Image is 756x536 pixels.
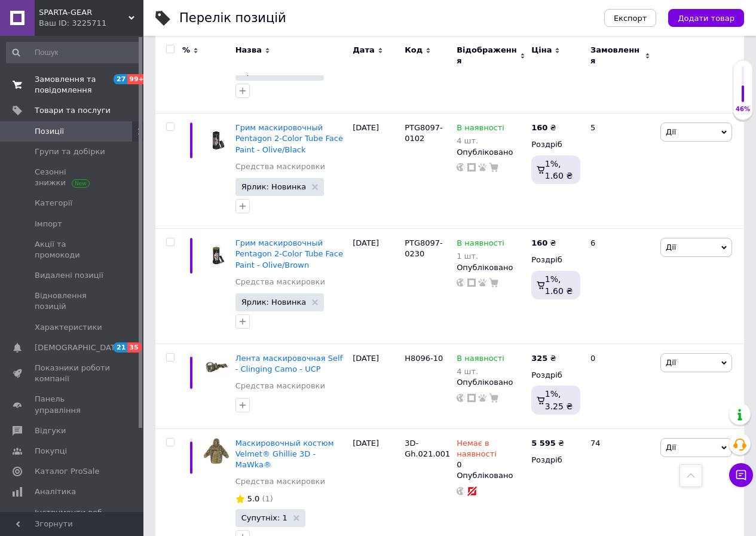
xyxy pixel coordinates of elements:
[531,45,552,56] span: Ціна
[457,252,504,261] div: 1 шт.
[35,74,111,96] span: Замовлення та повідомлення
[457,377,525,388] div: Опубліковано
[531,438,564,449] div: ₴
[35,322,102,333] span: Характеристики
[457,136,504,145] div: 4 шт.
[531,353,556,364] div: ₴
[35,486,76,497] span: Аналітика
[235,439,334,469] a: Маскировочный костюм Velmet® Ghillie 3D - MaWka®
[182,45,190,56] span: %
[457,438,525,471] div: 0
[678,14,734,23] span: Додати товар
[35,126,64,137] span: Позиції
[531,139,580,150] div: Роздріб
[457,354,504,366] span: В наявності
[179,12,286,24] div: Перелік позицій
[235,45,262,56] span: Назва
[114,74,127,84] span: 27
[545,274,573,296] span: 1%, 1.60 ₴
[241,298,307,306] span: Ярлик: Новинка
[35,198,72,209] span: Категорії
[583,229,657,344] div: 6
[114,342,127,353] span: 21
[457,238,504,251] span: В наявності
[457,147,525,158] div: Опубліковано
[241,183,307,191] span: Ярлик: Новинка
[247,494,260,503] span: 5.0
[457,439,497,462] span: Немає в наявності
[531,238,547,247] b: 160
[405,45,423,56] span: Код
[583,114,657,229] div: 5
[127,342,141,353] span: 35
[405,439,450,458] span: 3D-Gh.021.001
[35,466,99,477] span: Каталог ProSale
[235,354,343,373] a: Лента маскировочная Self - Clinging Camo - UCP
[545,159,573,180] span: 1%, 1.60 ₴
[235,161,325,172] a: Средства маскировки
[531,122,556,133] div: ₴
[531,455,580,465] div: Роздріб
[35,239,111,261] span: Акції та промокоди
[604,9,657,27] button: Експорт
[531,123,547,132] b: 160
[35,290,111,312] span: Відновлення позицій
[39,7,128,18] span: SPARTA-GEAR
[350,344,402,429] div: [DATE]
[405,354,443,363] span: H8096-10
[35,394,111,415] span: Панель управління
[235,238,343,269] a: Грим маскировочный Pentagon 2-Color Tube Face Paint - Olive/Brown
[203,238,229,269] img: Грим маскировочный Pentagon 2-Color Tube Face Paint - Olive/Brown
[666,127,676,136] span: Дії
[531,255,580,265] div: Роздріб
[235,381,325,391] a: Средства маскировки
[531,354,547,363] b: 325
[203,353,229,379] img: Лента маскировочная Self - Clinging Camo - UCP
[666,358,676,367] span: Дії
[35,425,66,436] span: Відгуки
[733,105,752,114] div: 46%
[457,367,504,376] div: 4 шт.
[6,42,141,63] input: Пошук
[262,494,273,503] span: (1)
[35,446,67,457] span: Покупці
[127,74,147,84] span: 99+
[350,114,402,229] div: [DATE]
[457,262,525,273] div: Опубліковано
[590,45,642,66] span: Замовлення
[405,123,443,143] span: PTG8097- 0102
[203,122,229,154] img: Грим маскировочный Pentagon 2-Color Tube Face Paint - Olive/Black
[35,363,111,384] span: Показники роботи компанії
[35,342,123,353] span: [DEMOGRAPHIC_DATA]
[531,370,580,381] div: Роздріб
[203,438,229,464] img: Маскировочный костюм Velmet® Ghillie 3D - MaWka®
[35,270,103,281] span: Видалені позиції
[405,238,443,258] span: PTG8097- 0230
[457,123,504,136] span: В наявності
[235,123,343,154] a: Грим маскировочный Pentagon 2-Color Tube Face Paint - Olive/Black
[668,9,744,27] button: Додати товар
[583,344,657,429] div: 0
[545,389,573,411] span: 1%, 3.25 ₴
[35,219,62,229] span: Імпорт
[666,243,676,252] span: Дії
[39,18,143,29] div: Ваш ID: 3225711
[241,514,287,522] span: Супутніх: 1
[35,146,105,157] span: Групи та добірки
[666,443,676,452] span: Дії
[457,470,525,481] div: Опубліковано
[531,238,556,249] div: ₴
[614,14,647,23] span: Експорт
[235,277,325,287] a: Средства маскировки
[35,167,111,188] span: Сезонні знижки
[729,463,753,487] button: Чат з покупцем
[350,229,402,344] div: [DATE]
[353,45,375,56] span: Дата
[35,105,111,116] span: Товари та послуги
[531,439,556,448] b: 5 595
[35,507,111,529] span: Інструменти веб-майстра та SEO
